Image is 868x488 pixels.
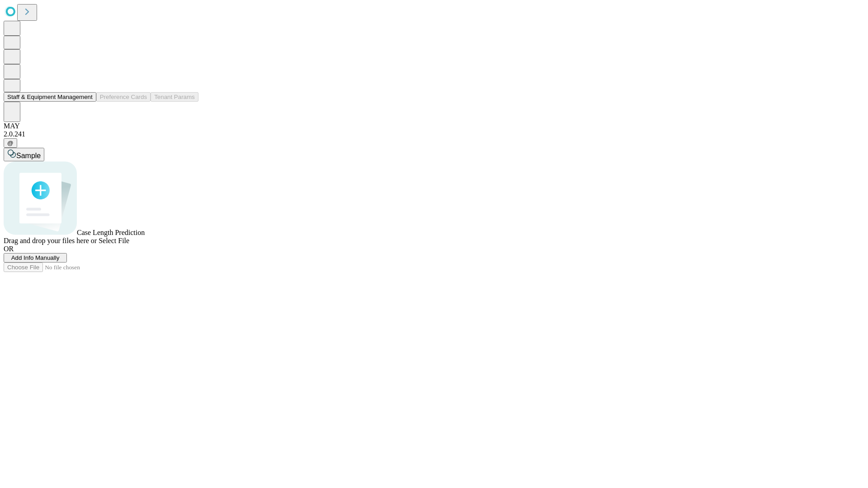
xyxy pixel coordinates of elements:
span: Sample [16,152,41,160]
button: Sample [4,148,44,161]
span: Select File [99,237,129,244]
div: 2.0.241 [4,130,864,138]
span: @ [7,140,14,146]
div: MAY [4,122,864,130]
button: Add Info Manually [4,253,67,263]
button: @ [4,138,17,148]
button: Preference Cards [96,92,151,102]
span: Drag and drop your files here or [4,237,97,244]
button: Staff & Equipment Management [4,92,96,102]
span: Case Length Prediction [77,229,145,236]
button: Tenant Params [151,92,198,102]
span: Add Info Manually [11,254,60,261]
span: OR [4,245,14,253]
